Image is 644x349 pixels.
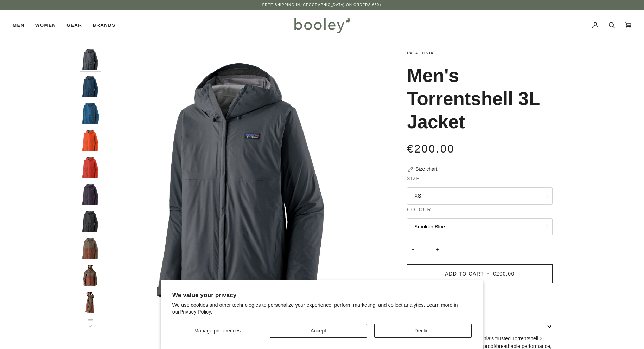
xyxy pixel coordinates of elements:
button: Accept [270,324,367,338]
a: Patagonia [407,51,434,55]
span: Colour [407,206,431,213]
img: Patagonia Men's Torrentshell 3L Jacket Black - Booley Galway [80,211,101,232]
img: Patagonia Men's Torrentshell 3L Jacket Marlow Brown - Booley Galway [80,292,101,313]
button: − [407,242,418,258]
a: Gear [61,10,87,41]
p: Free Shipping in [GEOGRAPHIC_DATA] on Orders €50+ [262,2,382,8]
button: + [432,242,443,258]
img: Men's Torrentshell 3L Jacket [80,103,101,124]
h1: Men's Torrentshell 3L Jacket [407,64,547,134]
h2: We value your privacy [172,291,472,299]
span: €200.00 [407,143,455,155]
span: €200.00 [493,271,515,277]
span: Men [13,22,25,29]
span: Size [407,175,420,182]
img: Patagonia Men's Torrentshell 3L Jacket Marlow Brown - Booley Galway [80,265,101,286]
span: • [486,271,491,277]
a: Men [13,10,30,41]
p: We use cookies and other technologies to personalize your experience, perform marketing, and coll... [172,302,472,315]
span: Women [35,22,56,29]
img: Patagonia Men's Torrentshell 3L Jacket Pollinator Orange - Booley Galway [80,130,101,151]
img: Patagonia Men's Torrentshell 3L Jacket Smolder Blue - Booley Galway [80,49,101,70]
button: Manage preferences [172,324,263,338]
a: Brands [87,10,121,41]
span: Add to Cart [445,271,484,277]
span: Gear [66,22,82,29]
img: Patagonia Men's Torrentshell 3L Jacket Amanita Red - Booley Galway [80,157,101,178]
button: Decline [374,324,472,338]
img: Patagonia Men&#39;s Torrentshell 3L Jacket Smolder Blue - Booley Galway [104,49,383,327]
button: XS [407,187,553,205]
img: Patagonia Men's Torrentshell 3L Jacket Marlow Brown - Booley Galway [80,238,101,259]
span: Brands [93,22,115,29]
div: Size chart [415,166,437,173]
button: Smolder Blue [407,218,553,235]
a: Privacy Policy. [180,309,212,315]
button: Add to Cart • €200.00 [407,264,553,283]
input: Quantity [407,242,443,258]
img: Booley [291,15,353,35]
img: Patagonia Men's Torrentshell 3L Jacket Lagom Blue - Booley Galway [80,76,101,97]
a: Women [30,10,61,41]
span: Manage preferences [194,328,241,334]
img: Patagonia Men's Torrentshell 3L Jacket Plummet Purple - Booley Galway [80,184,101,205]
div: Patagonia Men's Torrentshell 3L Jacket Smolder Blue - Booley Galway [104,49,383,327]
